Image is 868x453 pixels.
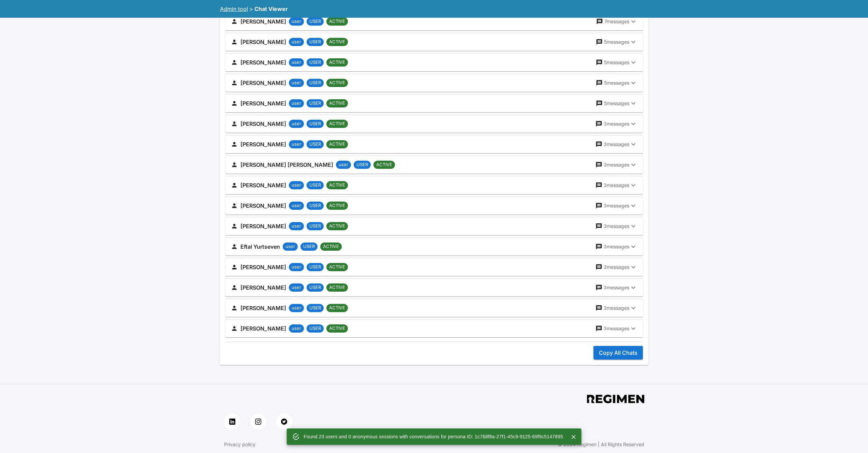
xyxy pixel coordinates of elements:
[254,5,288,13] div: Chat Viewer
[604,120,629,127] p: 3 messages
[604,223,629,230] p: 3 messages
[604,305,629,311] p: 3 messages
[225,258,643,276] button: [PERSON_NAME]userUSERACTIVE3messages
[289,325,304,332] span: user
[240,160,333,170] h6: [PERSON_NAME] [PERSON_NAME]
[289,182,304,189] span: user
[326,141,348,148] span: ACTIVE
[307,59,324,66] span: USER
[240,37,286,47] h6: [PERSON_NAME]
[604,79,629,86] p: 5 messages
[289,264,304,271] span: user
[604,18,629,25] p: 7 messages
[307,141,324,148] span: USER
[569,432,579,442] button: Close
[326,305,348,311] span: ACTIVE
[220,5,248,12] a: Admin tool
[225,238,643,255] button: Eftal YurtsevenuserUSERACTIVE3messages
[276,413,292,430] a: twitter
[240,17,286,26] h6: [PERSON_NAME]
[604,59,629,66] p: 5 messages
[240,58,286,67] h6: [PERSON_NAME]
[225,33,643,51] button: [PERSON_NAME]userUSERACTIVE5messages
[373,161,395,168] span: ACTIVE
[604,284,629,291] p: 3 messages
[307,264,324,271] span: USER
[240,78,286,88] h6: [PERSON_NAME]
[225,54,643,71] button: [PERSON_NAME]userUSERACTIVE5messages
[307,202,324,209] span: USER
[289,141,304,148] span: user
[307,120,324,127] span: USER
[240,140,286,149] h6: [PERSON_NAME]
[225,217,643,235] button: [PERSON_NAME]userUSERACTIVE3messages
[336,161,351,168] span: user
[240,283,286,292] h6: [PERSON_NAME]
[604,243,629,250] p: 3 messages
[354,161,371,168] span: USER
[225,197,643,215] button: [PERSON_NAME]userUSERACTIVE3messages
[289,305,304,311] span: user
[604,264,629,271] p: 3 messages
[225,299,643,317] button: [PERSON_NAME]userUSERACTIVE3messages
[224,413,240,430] a: linkedin
[229,419,235,425] img: linkedin button
[326,18,348,25] span: ACTIVE
[307,100,324,107] span: USER
[240,99,286,108] h6: [PERSON_NAME]
[289,223,304,230] span: user
[225,279,643,296] button: [PERSON_NAME]userUSERACTIVE3messages
[281,419,287,425] img: twitter button
[307,325,324,332] span: USER
[326,325,348,332] span: ACTIVE
[320,243,342,250] span: ACTIVE
[300,243,318,250] span: USER
[326,182,348,189] span: ACTIVE
[283,243,298,250] span: user
[307,305,324,311] span: USER
[604,141,629,148] p: 3 messages
[326,202,348,209] span: ACTIVE
[289,39,304,45] span: user
[255,419,261,425] img: instagram button
[225,135,643,153] button: [PERSON_NAME]userUSERACTIVE3messages
[240,201,286,210] h6: [PERSON_NAME]
[604,202,629,209] p: 3 messages
[307,223,324,230] span: USER
[240,221,286,231] h6: [PERSON_NAME]
[250,413,266,430] a: instagram
[326,59,348,66] span: ACTIVE
[307,18,324,25] span: USER
[240,324,286,333] h6: [PERSON_NAME]
[307,79,324,86] span: USER
[326,39,348,45] span: ACTIVE
[307,182,324,189] span: USER
[326,284,348,291] span: ACTIVE
[240,180,286,190] h6: [PERSON_NAME]
[240,242,280,251] h6: Eftal Yurtseven
[587,395,644,403] img: app footer logo
[289,284,304,291] span: user
[225,94,643,112] button: [PERSON_NAME]userUSERACTIVE5messages
[289,202,304,209] span: user
[604,100,629,107] p: 5 messages
[240,119,286,129] h6: [PERSON_NAME]
[326,79,348,86] span: ACTIVE
[326,100,348,107] span: ACTIVE
[604,182,629,189] p: 3 messages
[240,262,286,272] h6: [PERSON_NAME]
[604,325,629,332] p: 3 messages
[224,441,255,448] a: Privacy policy
[225,176,643,194] button: [PERSON_NAME]userUSERACTIVE3messages
[326,223,348,230] span: ACTIVE
[289,120,304,127] span: user
[289,100,304,107] span: user
[604,161,629,168] p: 3 messages
[593,346,643,360] button: Copy All Chats
[326,120,348,127] span: ACTIVE
[225,320,643,337] button: [PERSON_NAME]userUSERACTIVE3messages
[304,430,563,443] div: Found 23 users and 0 anonymous sessions with conversations for persona ID: 1c768f8a-27f1-45c9-912...
[240,303,286,313] h6: [PERSON_NAME]
[249,5,253,13] div: >
[307,284,324,291] span: USER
